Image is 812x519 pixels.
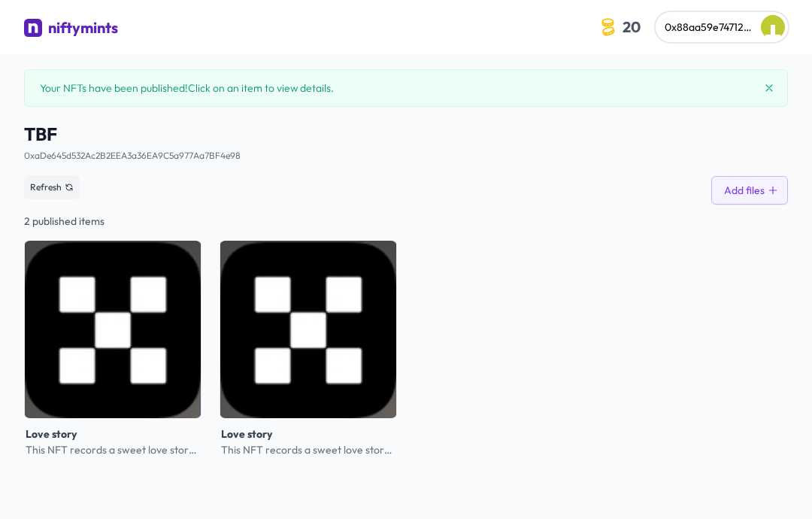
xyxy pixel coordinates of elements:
[24,150,241,161] a: 0xaDe645d532Ac2B2EEA3a36EA9C5a977Aa7BF4e98
[221,442,395,457] p: This NFT records a sweet love story between a little monster and a cryptocurrency exchange market.
[48,17,118,38] div: niftymints
[24,241,201,418] div: Click to show details
[24,17,118,42] a: niftymints
[26,442,200,457] p: This NFT records a sweet love story between a little monster and a cryptocurrency exchange market.
[221,427,272,441] span: Love story
[40,80,334,96] span: Your NFTs have been published! Click on an item to view details.
[24,19,42,37] img: niftymints logo
[24,214,788,229] div: 2 published items
[24,175,80,199] button: Refresh
[596,15,620,38] img: coin-icon.3a8a4044.svg
[220,241,397,418] div: Click to show details
[26,427,77,441] span: Love story
[593,12,650,41] button: 20
[220,241,397,418] img: Love story
[620,15,644,38] span: 20
[24,241,201,457] a: Love storyLove storyThis NFT records a sweet love story between a little monster and a cryptocurr...
[24,241,201,418] img: Love story
[24,122,788,146] span: TBF
[656,12,788,42] button: 0x88aa59e747120fd524dd1de75e15e6d260c7a58d
[761,15,785,39] img: Lin Dog
[711,176,788,205] button: Add files
[220,241,397,457] a: Love storyLove storyThis NFT records a sweet love story between a little monster and a cryptocurr...
[30,181,62,193] span: Refresh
